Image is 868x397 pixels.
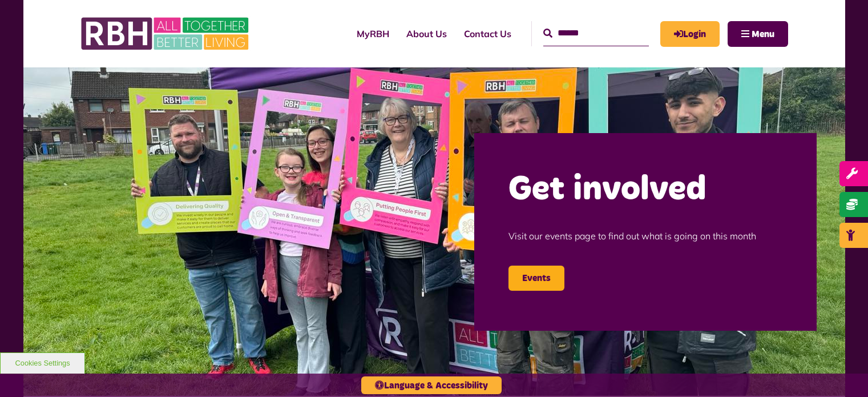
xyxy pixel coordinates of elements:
span: Menu [752,30,774,39]
h2: Get involved [508,167,782,212]
p: Visit our events page to find out what is going on this month [508,212,782,260]
a: MyRBH [348,18,398,49]
button: Navigation [728,21,788,47]
button: Language & Accessibility [361,376,502,394]
a: MyRBH [660,21,720,47]
img: Image (22) [23,67,845,396]
iframe: Netcall Web Assistant for live chat [817,346,868,397]
a: About Us [398,18,455,49]
a: Events [508,266,564,291]
a: Contact Us [455,18,520,49]
img: RBH [80,11,252,56]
